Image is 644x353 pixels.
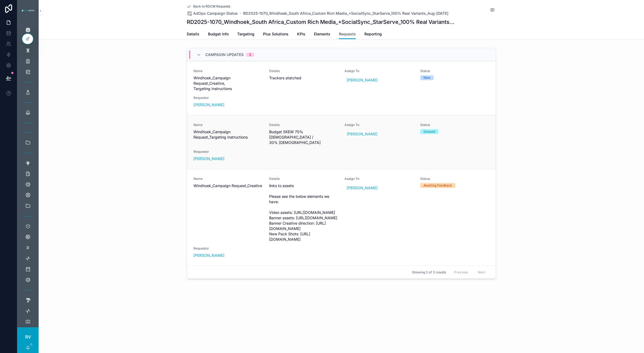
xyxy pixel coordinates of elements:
[193,96,263,100] span: Requestor
[249,53,251,57] div: 3
[345,177,414,181] span: Assign To
[364,29,382,40] a: Reporting
[423,183,452,188] div: Awaiting Feedback
[314,29,330,40] a: Elements
[364,31,382,37] span: Reporting
[193,123,263,127] span: Name
[187,11,238,16] a: AdOps Campaign Status
[345,123,414,127] span: Assign To
[193,150,263,154] span: Requestor
[193,246,263,251] span: Requestor
[193,69,263,73] span: Name
[269,177,338,181] span: Details
[269,129,338,145] span: Budget SKEW 70% [DEMOGRAPHIC_DATA] / 30% [DEMOGRAPHIC_DATA]
[187,4,230,9] a: Back to RDCM Requests
[243,11,448,16] a: RD2025-1070_Windhoek_South Africa_Custom Rich Media_+SocialSync_StarServe_100% Real Variants_Aug-...
[193,4,230,9] span: Back to RDCM Requests
[339,31,356,37] span: Requests
[193,183,263,188] span: Windhoek_Campaign Request_Creative
[297,31,305,37] span: KPIs
[420,177,489,181] span: Status
[193,11,238,16] span: AdOps Campaign Status
[187,31,199,37] span: Details
[345,69,414,73] span: Assign To
[187,61,496,115] a: NameWindhoek_Campaign Request_Creative, Targeting InstructionsDetailsTrackers atatchedAssign To[P...
[345,76,380,84] a: [PERSON_NAME]
[193,177,263,181] span: Name
[17,21,39,327] div: scrollable content
[347,185,378,191] span: [PERSON_NAME]
[314,31,330,37] span: Elements
[237,31,254,37] span: Targeting
[237,29,254,40] a: Targeting
[423,129,435,134] div: Queued
[187,169,496,266] a: NameWindhoek_Campaign Request_CreativeDetailslinks to assets Please see the below elements we hav...
[423,75,430,80] div: New
[187,115,496,169] a: NameWindhoek_Campaign Request_Targeting InstructionsDetailsBudget SKEW 70% [DEMOGRAPHIC_DATA] / 3...
[193,156,224,161] a: [PERSON_NAME]
[347,77,378,83] span: [PERSON_NAME]
[347,131,378,137] span: [PERSON_NAME]
[269,75,338,81] span: Trackers atatched
[269,69,338,73] span: Details
[345,130,380,138] a: [PERSON_NAME]
[263,29,288,40] a: Plus Solutions
[297,29,305,40] a: KPIs
[187,18,456,26] h1: RD2025-1070_Windhoek_South Africa_Custom Rich Media_+SocialSync_StarServe_100% Real Variants_Aug-...
[269,183,338,242] span: links to assets Please see the below elements we have: Video assets: [URL][DOMAIN_NAME] Banner as...
[339,29,356,39] a: Requests
[208,31,229,37] span: Budget Info
[193,75,263,91] span: Windhoek_Campaign Request_Creative, Targeting Instructions
[20,9,35,13] img: App logo
[412,270,446,274] span: Showing 3 of 3 results
[193,102,224,107] a: [PERSON_NAME]
[420,69,489,73] span: Status
[193,253,224,258] a: [PERSON_NAME]
[420,123,489,127] span: Status
[208,29,229,40] a: Budget Info
[269,123,338,127] span: Details
[193,129,263,140] span: Windhoek_Campaign Request_Targeting Instructions
[205,52,244,57] span: Campaign Updates
[25,334,31,340] span: RV
[345,184,380,192] a: [PERSON_NAME]
[187,29,199,40] a: Details
[263,31,288,37] span: Plus Solutions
